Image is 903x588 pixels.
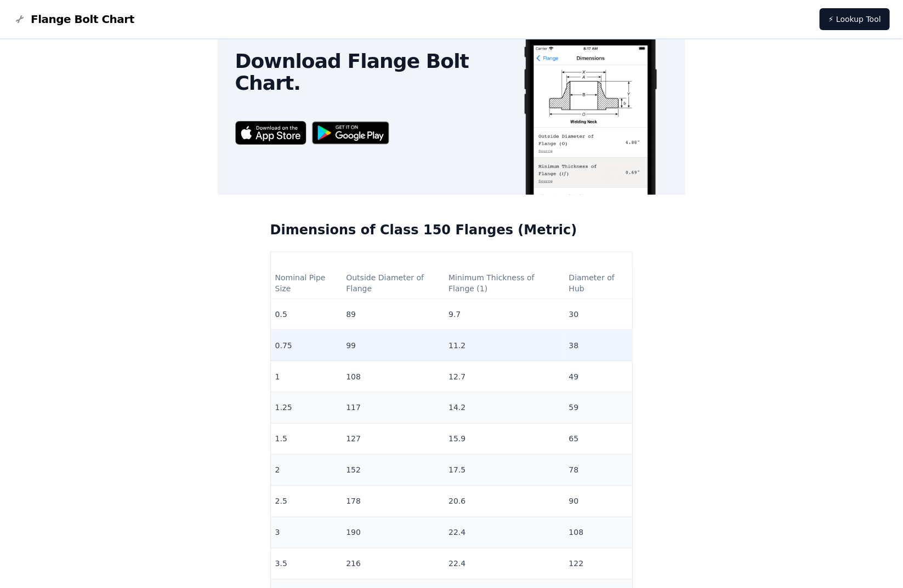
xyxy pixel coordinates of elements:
td: 127 [342,424,444,455]
td: 117 [342,393,444,424]
img: App Store badge for the Flange Bolt Chart app [235,121,306,145]
td: 3 [271,517,342,549]
td: 89 [342,299,444,330]
th: Outside Diameter of Flange [342,268,444,299]
a: ⚡ Lookup Tool [820,8,890,30]
th: Diameter of Hub [565,268,633,299]
td: 12.7 [444,361,564,393]
td: 99 [342,330,444,361]
td: 17.5 [444,455,564,486]
td: 15.9 [444,424,564,455]
td: 49 [565,361,633,393]
th: Minimum Thickness of Flange (1) [444,268,564,299]
td: 3.5 [271,549,342,580]
td: 59 [565,393,633,424]
td: 1 [271,361,342,393]
td: 90 [565,486,633,517]
td: 30 [565,299,633,330]
td: 108 [342,361,444,393]
td: 178 [342,486,444,517]
td: 38 [565,330,633,361]
a: Flange Bolt Chart LogoFlange Bolt Chart [13,11,134,27]
img: Screenshot of the Flange Bolt Chart app showing flange dimensions for weld neck flange. [523,11,659,282]
td: 14.2 [444,393,564,424]
td: 2.5 [271,486,342,517]
h2: Dimensions of Class 150 Flanges (Metric) [270,221,633,239]
td: 122 [565,549,633,580]
td: 22.4 [444,549,564,580]
td: 9.7 [444,299,564,330]
td: 2 [271,455,342,486]
img: Get it on Google Play [306,116,395,151]
img: Flange Bolt Chart Logo [13,13,26,26]
td: 0.75 [271,330,342,361]
h2: Download Flange Bolt Chart. [235,50,505,94]
td: 11.2 [444,330,564,361]
td: 78 [565,455,633,486]
td: 1.25 [271,393,342,424]
td: 22.4 [444,517,564,549]
td: 190 [342,517,444,549]
td: 65 [565,424,633,455]
td: 108 [565,517,633,549]
td: 216 [342,549,444,580]
td: 0.5 [271,299,342,330]
td: 1.5 [271,424,342,455]
td: 152 [342,455,444,486]
span: Flange Bolt Chart [31,11,134,27]
th: Nominal Pipe Size [271,268,342,299]
td: 20.6 [444,486,564,517]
